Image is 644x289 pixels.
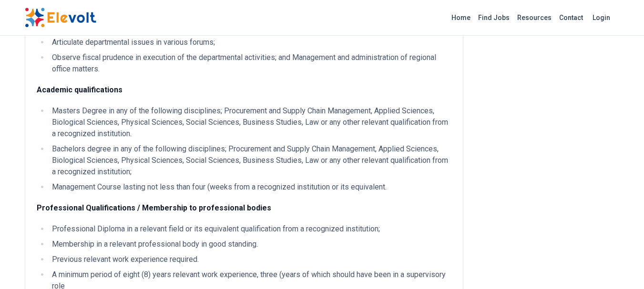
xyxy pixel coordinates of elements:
li: Management Course lasting not less than four (weeks from a recognized institution or its equivalent. [49,181,451,193]
li: Masters Degree in any of the following disciplines; Procurement and Supply Chain Management, Appl... [49,105,451,140]
strong: Academic qualifications [37,85,123,94]
strong: Professional Qualifications / Membership to professional bodies [37,203,271,212]
a: Resources [513,10,555,25]
a: Login [587,8,616,27]
li: Professional Diploma in a relevant field or its equivalent qualification from a recognized instit... [49,223,451,235]
a: Home [448,10,474,25]
iframe: Chat Widget [596,243,644,289]
img: Elevolt [25,8,96,28]
li: Bachelors degree in any of the following disciplines; Procurement and Supply Chain Management, Ap... [49,143,451,178]
li: Articulate departmental issues in various forums; [49,37,451,48]
li: Previous relevant work experience required. [49,254,451,265]
li: Membership in a relevant professional body in good standing. [49,239,451,250]
a: Find Jobs [474,10,513,25]
a: Contact [555,10,587,25]
li: Observe fiscal prudence in execution of the departmental activities; and Management and administr... [49,52,451,75]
